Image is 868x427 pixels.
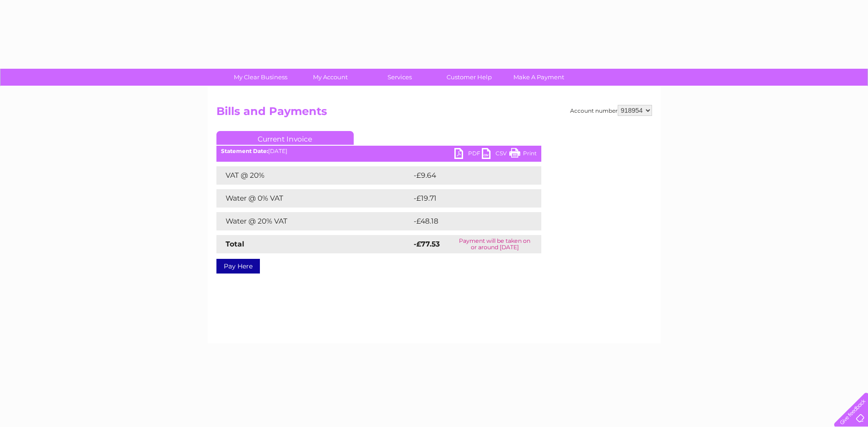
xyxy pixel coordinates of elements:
[414,240,440,248] strong: -£77.53
[216,259,260,274] a: Pay Here
[221,148,268,154] b: Statement Date:
[448,235,541,253] td: Payment will be taken on or around [DATE]
[411,189,523,208] td: -£19.71
[454,148,482,161] a: PDF
[411,166,523,185] td: -£9.64
[509,148,537,161] a: Print
[226,240,244,248] strong: Total
[216,166,411,185] td: VAT @ 20%
[216,105,652,122] h2: Bills and Payments
[570,105,652,116] div: Account number
[216,212,411,230] td: Water @ 20% VAT
[411,212,524,230] td: -£48.18
[223,69,298,86] a: My Clear Business
[216,189,411,208] td: Water @ 0% VAT
[431,69,507,86] a: Customer Help
[216,148,541,154] div: [DATE]
[501,69,577,86] a: Make A Payment
[292,69,368,86] a: My Account
[216,131,354,145] a: Current Invoice
[362,69,437,86] a: Services
[482,148,509,161] a: CSV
